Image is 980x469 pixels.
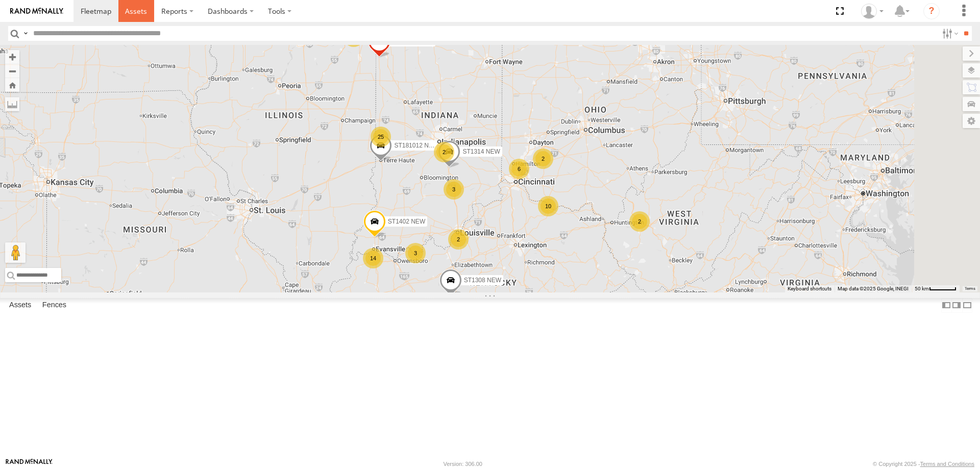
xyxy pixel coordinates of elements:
button: Zoom out [5,64,19,78]
img: rand-logo.svg [10,8,63,15]
div: © Copyright 2025 - [873,461,974,467]
span: ST1308 NEW [464,277,501,284]
span: ST1314 NEW [462,148,500,155]
div: Version: 306.00 [444,461,482,467]
div: 25 [371,127,391,147]
button: Zoom Home [5,78,19,92]
i: ? [923,3,940,19]
div: 3 [444,179,464,200]
a: Visit our Website [6,459,53,469]
div: 2 [629,211,650,232]
div: 6 [509,159,529,179]
div: 3 [405,243,426,263]
div: 10 [538,196,558,216]
label: Search Query [21,26,30,41]
label: Map Settings [963,114,980,128]
button: Drag Pegman onto the map to open Street View [5,242,26,263]
label: Search Filter Options [938,26,960,41]
div: 4 [344,27,364,47]
label: Dock Summary Table to the Right [951,298,962,313]
label: Measure [5,97,19,111]
label: Dock Summary Table to the Left [941,298,951,313]
div: 2 [434,142,454,162]
a: Terms (opens in new tab) [965,287,975,291]
label: Fences [37,298,71,312]
label: Assets [4,298,36,312]
span: 50 km [915,286,929,291]
span: Map data ©2025 Google, INEGI [838,286,909,291]
button: Keyboard shortcuts [788,285,831,292]
button: Map Scale: 50 km per 50 pixels [912,285,960,292]
div: 2 [533,149,553,169]
button: Zoom in [5,50,19,64]
div: Henry Harris [857,4,887,19]
span: ST1402 NEW [388,218,425,225]
span: ST181012 NEW [394,142,438,149]
div: 2 [448,229,469,250]
div: 14 [363,248,383,268]
a: Terms and Conditions [920,461,974,467]
label: Hide Summary Table [962,298,972,313]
